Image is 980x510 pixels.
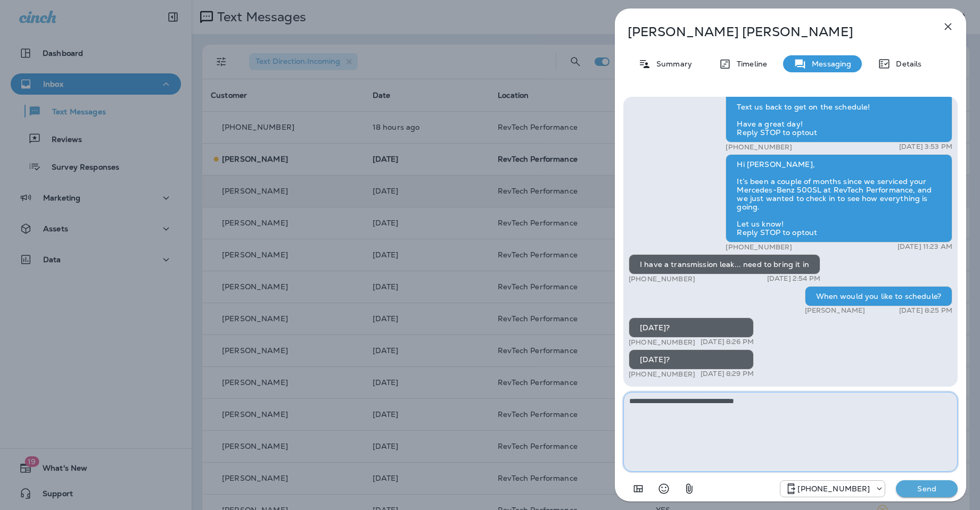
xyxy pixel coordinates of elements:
p: [DATE] 8:29 PM [701,370,754,378]
p: Timeline [731,60,767,68]
button: Send [896,480,958,497]
div: +1 (571) 520-7309 [780,482,885,495]
p: Messaging [806,60,851,68]
div: [DATE]? [629,349,754,370]
p: [DATE] 8:25 PM [899,306,952,315]
div: Hi [PERSON_NAME], It’s been a couple of months since we serviced your Mercedes-Benz 500SL at RevT... [726,154,952,243]
p: [DATE] 3:53 PM [899,143,952,151]
p: Details [891,60,921,68]
p: [DATE] 2:54 PM [767,274,820,283]
div: I have a transmission leak... need to bring it in [629,254,820,274]
p: [PERSON_NAME] [805,306,866,315]
p: [DATE] 8:26 PM [701,338,754,346]
p: Send [904,484,949,494]
button: Select an emoji [653,478,674,499]
div: When would you like to schedule? [805,286,952,306]
p: Summary [651,60,692,68]
p: [PHONE_NUMBER] [726,243,792,252]
div: [DATE]? [629,317,754,338]
p: [DATE] 11:23 AM [897,243,952,251]
button: Add in a premade template [628,478,649,499]
p: [PHONE_NUMBER] [629,274,695,283]
p: [PHONE_NUMBER] [797,484,870,493]
p: [PHONE_NUMBER] [629,370,695,379]
p: [PERSON_NAME] [PERSON_NAME] [628,24,918,39]
p: [PHONE_NUMBER] [629,338,695,347]
p: [PHONE_NUMBER] [726,143,792,152]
